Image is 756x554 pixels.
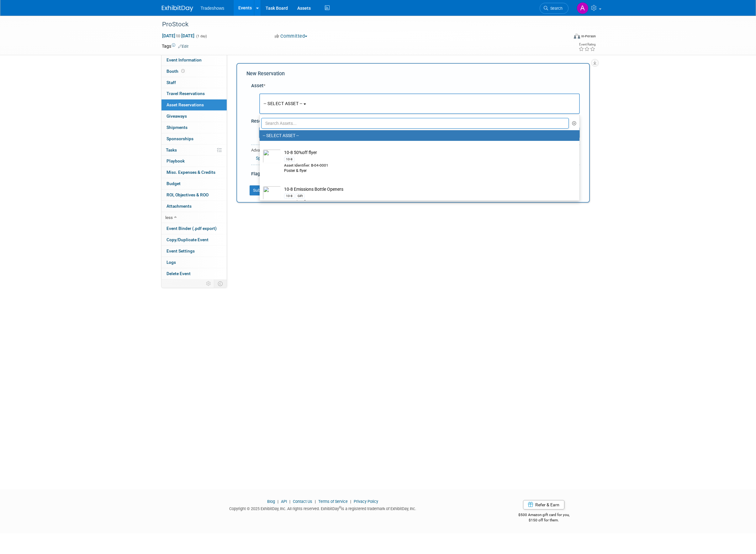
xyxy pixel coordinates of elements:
label: -- SELECT ASSET -- [263,131,573,140]
a: Blog [267,499,275,504]
a: Delete Event [161,268,227,279]
td: 10-8 Emissions Bottle Openers [281,186,567,210]
a: Playbook [161,156,227,167]
div: 10-8 [284,157,294,162]
span: Tradeshows [201,6,225,11]
span: Copy/Duplicate Event [167,237,209,242]
div: $500 Amazon gift card for you, [493,508,595,523]
div: Gift [296,194,304,199]
span: Travel Reservations [167,91,205,96]
img: Format-Inperson.png [574,34,580,39]
span: Tasks [166,147,177,152]
a: Event Settings [161,246,227,257]
a: Refer & Earn [523,500,564,509]
a: ROI, Objectives & ROO [161,189,227,200]
span: Event Information [167,57,202,62]
a: Privacy Policy [354,499,378,504]
td: Toggle Event Tabs [214,280,227,288]
input: Search Assets... [261,118,569,129]
div: Poster & flyer [284,168,567,173]
span: Shipments [167,125,188,130]
div: Event Rating [579,43,595,46]
a: Event Binder (.pdf export) [161,223,227,234]
span: Misc. Expenses & Credits [167,170,215,175]
span: Playbook [167,158,185,163]
a: Edit [178,44,188,49]
td: Personalize Event Tab Strip [203,280,214,288]
a: Event Information [161,55,227,66]
span: Delete Event [167,271,191,276]
td: Tags [162,43,188,49]
img: Asif Husnain [577,2,589,14]
div: Asset Identifier: B-04-0001 [284,163,567,168]
span: | [349,499,353,504]
a: Shipments [161,122,227,133]
a: Giveaways [161,111,227,122]
span: less [165,215,173,220]
span: Flag: [251,171,261,177]
img: ExhibitDay [162,5,193,12]
span: | [313,499,317,504]
span: Budget [167,181,181,186]
div: Advanced Options [251,147,580,153]
button: -- SELECT ASSET -- [259,93,580,114]
div: Asset [251,83,580,89]
sup: ® [339,506,341,509]
a: Copy/Duplicate Event [161,234,227,245]
div: Asset Identifier: B-05-0003 [284,200,567,205]
span: ROI, Objectives & ROO [167,192,209,197]
span: Attachments [167,204,192,209]
a: Sponsorships [161,133,227,144]
span: Booth [167,69,186,74]
a: Misc. Expenses & Credits [161,167,227,178]
span: -- SELECT ASSET -- [264,101,303,106]
span: Asset Reservations [167,102,204,107]
a: Budget [161,178,227,189]
span: to [175,33,181,38]
div: Reservation Notes [251,118,580,125]
a: Search [540,3,568,14]
a: Staff [161,77,227,88]
div: $150 off for them. [493,518,595,523]
a: Logs [161,257,227,268]
span: Logs [167,260,176,265]
a: API [281,499,287,504]
div: Event Format [531,33,596,42]
a: less [161,212,227,223]
button: Submit [250,185,270,195]
span: Search [548,6,563,11]
a: Tasks [161,145,227,156]
div: 10-8 [284,194,294,199]
div: ProStock [160,19,559,30]
a: Travel Reservations [161,88,227,99]
span: New Reservation [246,71,285,77]
span: Sponsorships [167,136,193,141]
span: [DATE] [DATE] [162,33,195,39]
td: 10-8 50%off flyer [281,149,567,174]
span: Event Binder (.pdf export) [167,226,217,231]
a: Specify Shipping Logistics Category [256,156,325,161]
a: Contact Us [293,499,312,504]
span: Giveaways [167,114,187,119]
a: Terms of Service [318,499,348,504]
a: Booth [161,66,227,77]
span: | [288,499,292,504]
div: In-Person [581,34,596,39]
span: Staff [167,80,176,85]
span: (1 day) [196,34,207,38]
div: Copyright © 2025 ExhibitDay, Inc. All rights reserved. ExhibitDay is a registered trademark of Ex... [162,504,484,512]
span: Booth not reserved yet [180,69,186,73]
span: Event Settings [167,248,195,253]
a: Attachments [161,201,227,212]
button: Committed [272,33,310,40]
span: | [276,499,280,504]
a: Asset Reservations [161,99,227,110]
